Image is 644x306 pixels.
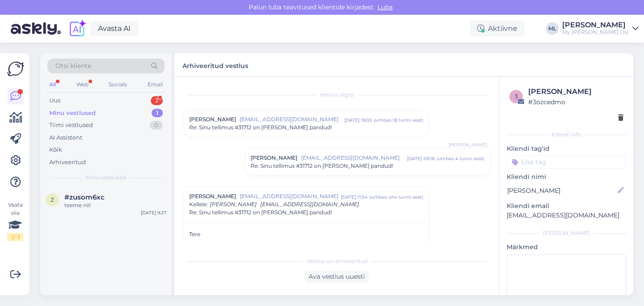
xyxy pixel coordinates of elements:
[49,133,82,142] div: AI Assistent
[51,196,54,203] span: z
[507,242,626,252] p: Märkmed
[546,22,559,35] div: ML
[515,93,518,100] span: 3
[507,229,626,237] div: [PERSON_NAME]
[189,123,332,132] span: Re: Sinu tellimus #31712 on [PERSON_NAME] pandud!
[240,115,344,123] span: [EMAIL_ADDRESS][DOMAIN_NAME]
[7,201,23,241] div: Vaata siia
[344,117,372,123] div: [DATE] 19:05
[260,201,359,208] span: [EMAIL_ADDRESS][DOMAIN_NAME]
[507,144,626,153] p: Kliendi tag'id
[49,109,96,118] div: Minu vestlused
[507,172,626,182] p: Kliendi nimi
[507,201,626,211] p: Kliendi email
[375,3,395,11] span: Luba
[90,21,138,36] a: Avasta AI
[301,154,407,162] span: [EMAIL_ADDRESS][DOMAIN_NAME]
[407,155,435,162] div: [DATE] 09:16
[250,154,297,162] span: [PERSON_NAME]
[507,131,626,139] div: Kliendi info
[189,115,236,123] span: [PERSON_NAME]
[528,86,623,97] div: [PERSON_NAME]
[210,201,257,208] span: [PERSON_NAME]
[449,141,487,148] span: [PERSON_NAME]
[64,193,105,201] span: #zusom6xc
[64,201,166,209] div: teeme nii!
[182,59,248,71] label: Arhiveeritud vestlus
[189,192,236,200] span: [PERSON_NAME]
[152,109,163,118] div: 1
[49,121,93,130] div: Tiimi vestlused
[250,162,393,170] span: Re: Sinu tellimus #31712 on [PERSON_NAME] pandud!
[55,61,91,71] span: Otsi kliente
[507,186,616,195] input: Lisa nimi
[507,211,626,220] p: [EMAIL_ADDRESS][DOMAIN_NAME]
[7,233,23,241] div: 2 / 3
[141,209,166,216] div: [DATE] 9:27
[151,96,163,105] div: 2
[507,155,626,169] input: Lisa tag
[341,194,368,200] div: [DATE] 11:54
[86,174,126,182] span: Minu vestlused
[49,158,86,167] div: Arhiveeritud
[369,194,423,200] div: ( umbes ühe tunni eest )
[107,79,129,90] div: Socials
[306,257,368,265] span: Vestlus on arhiveeritud
[189,201,208,208] span: Kellele :
[374,117,423,123] div: ( umbes 18 tunni eest )
[436,155,484,162] div: ( umbes 4 tunni eest )
[562,21,629,29] div: [PERSON_NAME]
[68,19,87,38] img: explore-ai
[49,96,60,105] div: Uus
[562,29,629,36] div: My [PERSON_NAME] OÜ
[305,271,369,283] div: Ava vestlus uuesti
[146,79,165,90] div: Email
[47,79,58,90] div: All
[75,79,90,90] div: Web
[240,192,341,200] span: [EMAIL_ADDRESS][DOMAIN_NAME]
[470,21,525,37] div: Aktiivne
[49,145,62,154] div: Kõik
[189,208,332,217] span: Re: Sinu tellimus #31712 on [PERSON_NAME] pandud!
[7,60,24,77] img: Askly Logo
[528,97,623,107] div: # 3ozcedmo
[562,21,639,36] a: [PERSON_NAME]My [PERSON_NAME] OÜ
[183,91,490,99] div: Vestlus algas
[150,121,163,130] div: 0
